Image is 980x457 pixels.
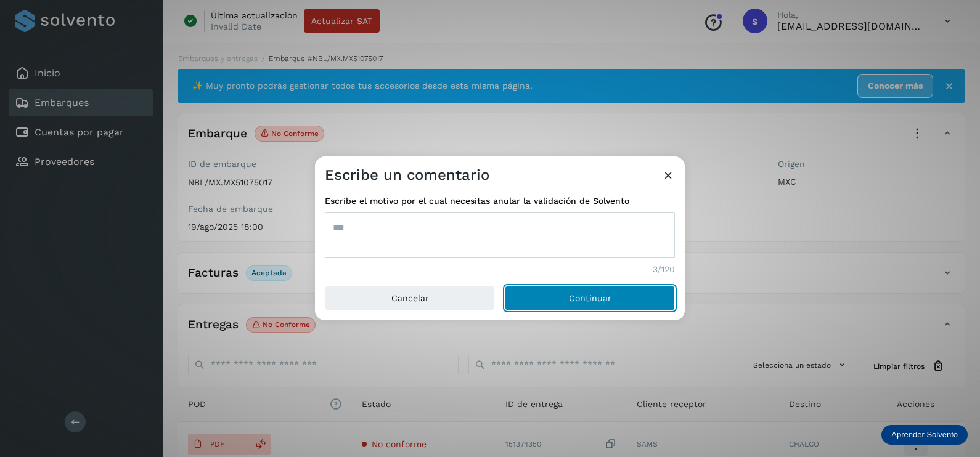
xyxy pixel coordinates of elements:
span: Cancelar [391,294,429,302]
button: Continuar [505,286,675,310]
p: Aprender Solvento [891,430,958,440]
span: Continuar [569,294,611,302]
div: Aprender Solvento [881,425,968,445]
span: 3/120 [653,263,675,276]
span: Escribe el motivo por el cual necesitas anular la validación de Solvento [325,195,675,208]
h3: Escribe un comentario [325,166,489,184]
button: Cancelar [325,286,495,310]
